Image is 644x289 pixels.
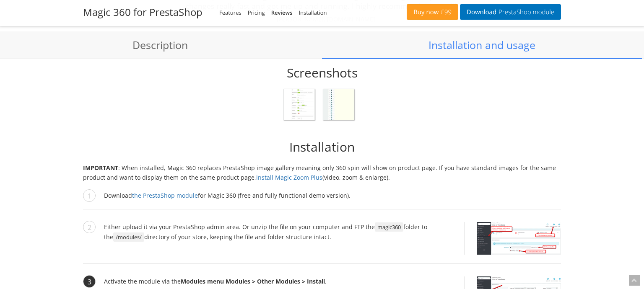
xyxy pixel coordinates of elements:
a: the PrestaShop module [132,191,198,199]
h2: Installation [83,139,561,155]
strong: IMPORTANT [83,164,118,172]
a: install Magic Zoom Plus [256,173,322,181]
h2: Screenshots [83,65,561,80]
h2: Magic 360 for PrestaShop [83,6,203,18]
p: : When installed, Magic 360 replaces PrestaShop image gallery meaning only 360 spin will show on ... [83,163,561,182]
span: PrestaShop module [496,9,554,15]
a: Features [219,9,241,16]
a: Pricing [248,9,265,16]
b: Modules menu Modules > Other Modules > Install [181,277,325,285]
a: Install PrestaShop Magic 360 module in admin area [464,222,561,255]
a: Installation [299,9,327,16]
a: Buy now£99 [407,4,458,20]
span: magic360 [375,222,403,232]
a: Reviews [271,9,293,16]
img: Default view of Magic 360 module settings page after installation [283,89,315,120]
a: Installation and usage [322,31,642,59]
img: Install PrestaShop Magic 360 module in admin area [477,222,561,255]
li: Download for Magic 360 (free and fully functional demo version). [83,191,561,209]
li: Either upload it via your PrestaShop admin area. Or unzip the file on your computer and FTP the f... [83,222,561,264]
img: Magic 360 module for Prestashop admin configuration page [323,89,354,120]
a: DownloadPrestaShop module [460,4,561,20]
span: £99 [439,9,452,15]
span: /modules/ [113,232,144,242]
